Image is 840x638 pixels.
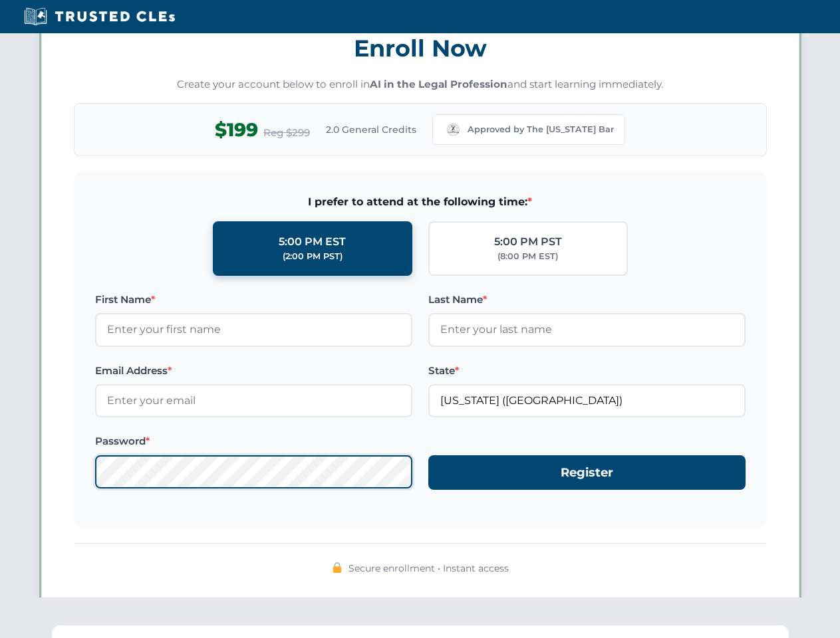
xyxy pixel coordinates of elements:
label: State [428,363,746,379]
h3: Enroll Now [74,27,767,69]
label: Last Name [428,292,746,308]
div: (8:00 PM EST) [497,250,558,263]
div: 5:00 PM EST [279,233,346,251]
img: 🔒 [332,562,343,573]
span: Secure enrollment • Instant access [349,561,509,576]
div: (2:00 PM PST) [283,250,343,263]
img: Missouri Bar [444,120,462,139]
div: 5:00 PM PST [494,233,562,251]
label: Email Address [95,363,412,379]
button: Register [428,455,746,490]
input: Enter your email [95,384,412,417]
strong: AI in the Legal Profession [370,78,507,90]
p: Create your account below to enroll in and start learning immediately. [74,77,767,92]
input: Missouri (MO) [428,384,746,417]
label: Password [95,433,412,449]
span: $199 [215,115,258,145]
input: Enter your first name [95,313,412,346]
span: Reg $299 [263,125,310,141]
span: 2.0 General Credits [326,122,416,137]
span: I prefer to attend at the following time: [95,193,746,211]
span: Approved by The [US_STATE] Bar [468,123,614,136]
input: Enter your last name [428,313,746,346]
img: Trusted CLEs [20,7,179,27]
label: First Name [95,292,412,308]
